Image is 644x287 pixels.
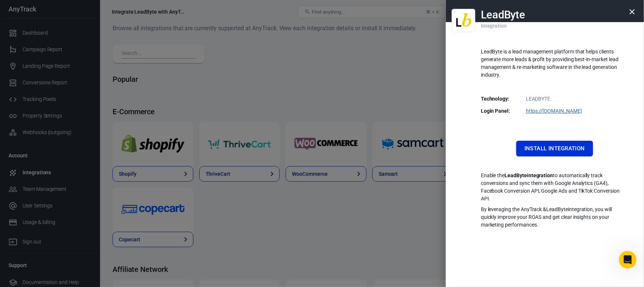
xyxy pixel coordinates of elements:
img: LeadByte [455,10,472,31]
dd: LEADBYTE [485,95,624,103]
iframe: Intercom live chat [619,251,637,269]
a: https://[DOMAIN_NAME] [526,108,582,114]
dt: Login Panel: [481,107,518,115]
dt: Technology: [481,95,518,103]
button: Install Integration [516,141,593,156]
p: Enable the to automatically track conversions and sync them with Google Analytics (GA4), Facebook... [481,172,628,203]
p: Integration [481,15,507,30]
h2: LeadByte [481,9,525,21]
strong: LeadByte integration [505,172,553,178]
p: LeadByte is a lead management platform that helps clients generate more leads & profit by providi... [481,48,628,79]
p: By leveraging the AnyTrack & LeadByte integration, you will quickly improve your ROAS and get cle... [481,206,628,229]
